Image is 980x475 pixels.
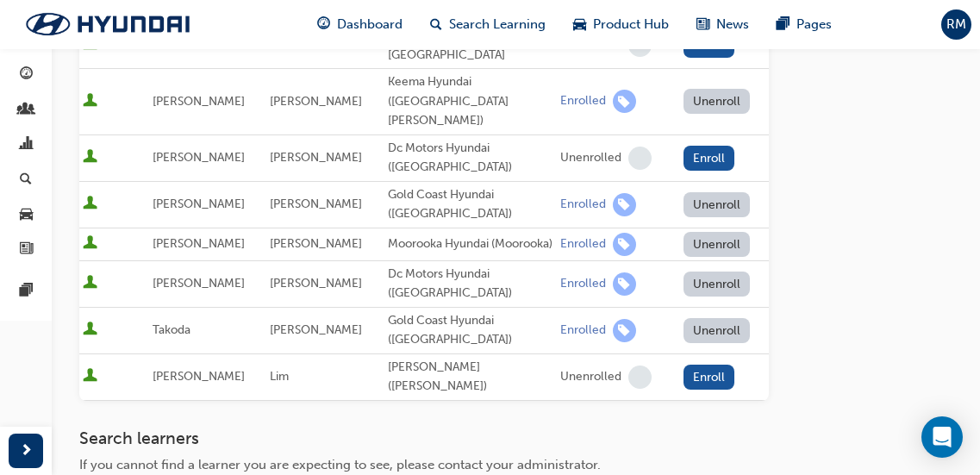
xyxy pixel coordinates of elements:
[560,236,606,253] div: Enrolled
[684,232,751,257] button: Unenroll
[388,72,553,131] div: Keema Hyundai ([GEOGRAPHIC_DATA][PERSON_NAME])
[777,14,790,35] span: pages-icon
[83,149,97,166] span: User is active
[83,275,97,292] span: User is active
[317,14,330,35] span: guage-icon
[684,365,735,390] button: Enroll
[270,94,362,109] span: [PERSON_NAME]
[388,358,553,397] div: [PERSON_NAME] ([PERSON_NAME])
[684,272,751,297] button: Unenroll
[20,441,33,462] span: next-icon
[270,197,362,211] span: [PERSON_NAME]
[303,7,416,42] a: guage-iconDashboard
[628,366,652,389] span: learningRecordVerb_NONE-icon
[613,193,636,216] span: learningRecordVerb_ENROLL-icon
[153,276,245,291] span: [PERSON_NAME]
[20,172,32,188] span: search-icon
[9,6,207,42] img: Trak
[763,7,846,42] a: pages-iconPages
[716,15,749,34] span: News
[20,103,33,118] span: people-icon
[83,93,97,110] span: User is active
[560,369,621,385] div: Unenrolled
[560,322,606,339] div: Enrolled
[559,7,683,42] a: car-iconProduct Hub
[20,207,33,222] span: car-icon
[560,276,606,292] div: Enrolled
[79,457,601,472] span: If you cannot find a learner you are expecting to see, please contact your administrator.
[560,197,606,213] div: Enrolled
[270,236,362,251] span: [PERSON_NAME]
[683,7,763,42] a: news-iconNews
[388,139,553,178] div: Dc Motors Hyundai ([GEOGRAPHIC_DATA])
[921,416,963,458] div: Open Intercom Messenger
[684,192,751,217] button: Unenroll
[83,368,97,385] span: User is active
[388,311,553,350] div: Gold Coast Hyundai ([GEOGRAPHIC_DATA])
[388,185,553,224] div: Gold Coast Hyundai ([GEOGRAPHIC_DATA])
[83,235,97,253] span: User is active
[153,322,190,337] span: Takoda
[416,7,559,42] a: search-iconSearch Learning
[613,90,636,113] span: learningRecordVerb_ENROLL-icon
[20,284,33,299] span: pages-icon
[153,197,245,211] span: [PERSON_NAME]
[270,150,362,165] span: [PERSON_NAME]
[153,369,245,384] span: [PERSON_NAME]
[83,322,97,339] span: User is active
[430,14,442,35] span: search-icon
[83,196,97,213] span: User is active
[388,234,553,254] div: Moorooka Hyundai (Moorooka)
[270,276,362,291] span: [PERSON_NAME]
[696,14,709,35] span: news-icon
[270,322,362,337] span: [PERSON_NAME]
[388,265,553,303] div: Dc Motors Hyundai ([GEOGRAPHIC_DATA])
[684,146,735,171] button: Enroll
[153,236,245,251] span: [PERSON_NAME]
[684,89,751,114] button: Unenroll
[684,318,751,343] button: Unenroll
[593,15,669,34] span: Product Hub
[337,15,403,34] span: Dashboard
[573,14,586,35] span: car-icon
[613,272,636,296] span: learningRecordVerb_ENROLL-icon
[270,369,289,384] span: Lim
[941,9,971,40] button: RM
[560,150,621,166] div: Unenrolled
[153,94,245,109] span: [PERSON_NAME]
[20,67,33,83] span: guage-icon
[20,242,33,258] span: news-icon
[20,137,33,153] span: chart-icon
[628,147,652,170] span: learningRecordVerb_NONE-icon
[796,15,832,34] span: Pages
[613,233,636,256] span: learningRecordVerb_ENROLL-icon
[79,428,769,448] h3: Search learners
[946,15,966,34] span: RM
[560,93,606,109] div: Enrolled
[613,319,636,342] span: learningRecordVerb_ENROLL-icon
[153,150,245,165] span: [PERSON_NAME]
[449,15,546,34] span: Search Learning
